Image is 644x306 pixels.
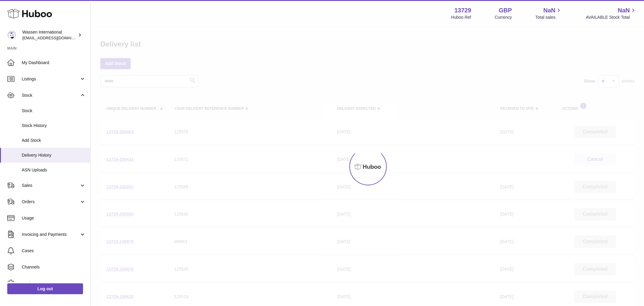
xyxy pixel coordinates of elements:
[586,15,637,20] span: AVAILABLE Stock Total
[22,232,79,237] span: Invoicing and Payments
[22,281,86,286] span: Settings
[22,199,79,205] span: Orders
[495,15,512,20] div: Currency
[535,6,562,20] a: NaN Total sales
[22,93,79,98] span: Stock
[22,35,89,40] span: [EMAIL_ADDRESS][DOMAIN_NAME]
[454,6,471,15] strong: 13729
[22,138,86,143] span: Add Stock
[22,60,86,66] span: My Dashboard
[7,31,16,40] img: internalAdmin-13729@internal.huboo.com
[22,123,86,129] span: Stock History
[451,15,471,20] div: Huboo Ref
[22,29,77,41] div: Wassen International
[22,183,79,188] span: Sales
[543,6,555,15] span: NaN
[499,6,512,15] strong: GBP
[22,215,86,221] span: Usage
[22,264,86,270] span: Channels
[22,248,86,254] span: Cases
[22,108,86,114] span: Stock
[586,6,637,20] a: NaN AVAILABLE Stock Total
[618,6,630,15] span: NaN
[7,283,83,294] a: Log out
[22,76,79,82] span: Listings
[22,167,86,173] span: ASN Uploads
[535,15,562,20] span: Total sales
[22,152,86,158] span: Delivery History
